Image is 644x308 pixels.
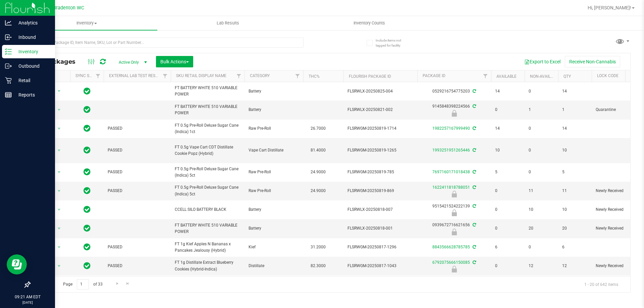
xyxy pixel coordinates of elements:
[249,125,299,132] span: Raw Pre-Roll
[123,279,133,288] a: Go to the last page
[12,48,52,56] p: Inventory
[175,206,240,213] span: CCELL SILO BATTERY BLACK
[432,126,470,131] a: 1982257167999490
[307,261,329,271] span: 82.3000
[495,244,521,250] span: 6
[5,48,12,55] inline-svg: Inventory
[432,185,470,190] a: 1622411818788051
[108,169,167,175] span: PASSED
[84,86,91,96] span: In Sync
[416,103,492,116] div: 9145848398224566
[529,107,554,113] span: 1
[529,206,554,213] span: 10
[588,5,631,10] span: Hi, [PERSON_NAME]!
[12,76,52,84] p: Retail
[347,263,413,269] span: FLSRWGM-20250817-1043
[55,86,63,96] span: select
[249,206,299,213] span: Battery
[112,279,122,288] a: Go to the next page
[55,243,63,252] span: select
[35,58,82,65] span: All Packages
[347,188,413,194] span: FLSRWGM-20250819-869
[12,91,52,99] p: Reports
[5,34,12,41] inline-svg: Inbound
[432,260,470,265] a: 6792075666150085
[84,105,91,114] span: In Sync
[57,279,108,290] span: Page of 33
[84,261,91,270] span: In Sync
[309,74,320,79] a: THC%
[495,147,521,153] span: 10
[108,125,167,132] span: PASSED
[55,105,63,115] span: select
[16,16,157,30] a: Inventory
[3,294,52,300] p: 09:21 AM EDT
[175,144,240,157] span: FT 0.5g Vape Cart CDT Distillate Cookie Popz (Hybrid)
[529,244,554,250] span: 0
[307,167,329,177] span: 24.9000
[55,124,63,133] span: select
[157,16,299,30] a: Lab Results
[562,88,588,95] span: 14
[416,203,492,216] div: 9515421524222139
[579,279,624,289] span: 1 - 20 of 642 items
[12,19,52,27] p: Analytics
[249,169,299,175] span: Raw Pre-Roll
[416,209,492,216] div: Newly Received
[562,263,588,269] span: 12
[5,19,12,26] inline-svg: Analytics
[347,225,413,232] span: FLSRWLX-20250818-001
[55,146,63,155] span: select
[416,110,492,117] div: Quarantine
[416,191,492,197] div: Newly Received
[84,124,91,133] span: In Sync
[347,125,413,132] span: FLSRWGM-20250819-1714
[472,204,476,208] span: Sync from Compliance System
[5,91,12,98] inline-svg: Reports
[249,225,299,232] span: Battery
[84,145,91,155] span: In Sync
[529,88,554,95] span: 0
[596,225,638,232] span: Newly Received
[175,222,240,235] span: FT BATTERY WHITE 510 VARIABLE POWER
[30,38,304,48] input: Search Package ID, Item Name, SKU, Lot or Part Number...
[562,169,588,175] span: 5
[472,223,476,227] span: Sync from Compliance System
[529,263,554,269] span: 12
[472,104,476,109] span: Sync from Compliance System
[12,62,52,70] p: Outbound
[109,73,162,78] a: External Lab Test Result
[529,225,554,232] span: 20
[344,20,394,26] span: Inventory Counts
[3,300,52,305] p: [DATE]
[176,73,226,78] a: Sku Retail Display Name
[175,85,240,98] span: FT BATTERY WHITE 510 VARIABLE POWER
[496,74,517,79] a: Available
[472,260,476,265] span: Sync from Compliance System
[472,170,476,174] span: Sync from Compliance System
[84,224,91,233] span: In Sync
[416,266,492,272] div: Newly Received
[93,70,104,82] a: Filter
[175,259,240,272] span: FT 1g Distillate Extract Blueberry Cookies (Hybrid-Indica)
[249,147,299,153] span: Vape Cart Distillate
[77,279,89,290] input: 1
[495,169,521,175] span: 5
[565,56,620,67] button: Receive Non-Cannabis
[597,73,619,78] a: Lock Code
[307,186,329,196] span: 24.9000
[596,263,638,269] span: Newly Received
[75,73,101,78] a: Sync Status
[349,74,391,79] a: Flourish Package ID
[84,242,91,252] span: In Sync
[55,186,63,196] span: select
[472,89,476,94] span: Sync from Compliance System
[55,168,63,177] span: select
[160,59,189,64] span: Bulk Actions
[596,107,638,113] span: Quarantine
[562,244,588,250] span: 6
[495,88,521,95] span: 14
[249,263,299,269] span: Distillate
[84,186,91,195] span: In Sync
[347,88,413,95] span: FLSRWLX-20250825-004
